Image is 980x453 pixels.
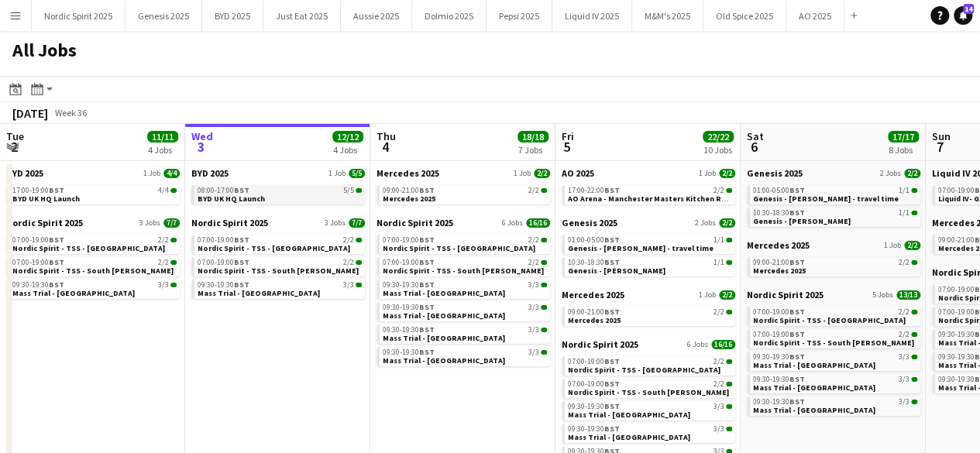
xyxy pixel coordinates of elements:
[753,307,917,324] a: 07:00-19:00BST2/2Nordic Spirit - TSS - [GEOGRAPHIC_DATA]
[714,236,724,244] span: 1/1
[198,236,249,244] span: 07:00-19:00
[963,4,974,14] span: 14
[383,324,547,342] a: 09:30-19:30BST3/3Mass Trial - [GEOGRAPHIC_DATA]
[789,185,805,195] span: BST
[12,187,64,194] span: 17:00-19:00
[383,257,547,275] a: 07:00-19:00BST2/2Nordic Spirit - TSS - South [PERSON_NAME]
[568,425,620,433] span: 09:30-19:30
[419,302,435,312] span: BST
[568,266,665,276] span: Genesis - Arnold Clark
[604,235,620,245] span: BST
[518,144,548,156] div: 7 Jobs
[12,281,64,289] span: 09:30-19:30
[32,1,126,31] button: Nordic Spirit 2025
[726,359,732,364] span: 2/2
[703,144,733,156] div: 10 Jobs
[568,387,729,397] span: Nordic Spirit - TSS - South Mimms
[356,188,362,193] span: 5/5
[349,218,365,228] span: 7/7
[541,305,547,310] span: 3/3
[568,236,620,244] span: 01:00-05:00
[343,236,354,244] span: 2/2
[753,194,899,204] span: Genesis - Arnold Clark - travel time
[552,1,632,31] button: Liquid IV 2025
[562,289,624,300] span: Mercedes 2025
[899,308,910,316] span: 2/2
[562,167,594,179] span: AO 2025
[904,169,920,178] span: 2/2
[747,167,920,239] div: Genesis 20252 Jobs2/201:00-05:00BST1/1Genesis - [PERSON_NAME] - travel time10:30-18:30BST1/1Genes...
[374,138,396,156] span: 4
[904,241,920,250] span: 2/2
[377,217,453,228] span: Nordic Spirit 2025
[234,235,249,245] span: BST
[568,380,620,388] span: 07:00-19:00
[12,236,64,244] span: 07:00-19:00
[356,283,362,287] span: 3/3
[899,187,910,194] span: 1/1
[528,326,539,334] span: 3/3
[714,308,724,316] span: 2/2
[747,167,803,179] span: Genesis 2025
[198,288,320,298] span: Mass Trial - London Cardinal Place
[198,259,249,266] span: 07:00-19:00
[747,167,920,179] a: Genesis 20252 Jobs2/2
[377,167,550,179] a: Mercedes 20251 Job2/2
[604,257,620,267] span: BST
[198,235,362,252] a: 07:00-19:00BST2/2Nordic Spirit - TSS - [GEOGRAPHIC_DATA]
[753,374,917,392] a: 09:30-19:30BST3/3Mass Trial - [GEOGRAPHIC_DATA]
[899,398,910,406] span: 3/3
[383,311,505,321] span: Mass Trial - Leeds
[568,424,732,441] a: 09:30-19:30BST3/3Mass Trial - [GEOGRAPHIC_DATA]
[383,280,547,297] a: 09:30-19:30BST3/3Mass Trial - [GEOGRAPHIC_DATA]
[559,138,574,156] span: 5
[12,185,177,203] a: 17:00-19:00BST4/4BYD UK HQ Launch
[753,376,805,383] span: 09:30-19:30
[789,352,805,362] span: BST
[198,243,350,253] span: Nordic Spirit - TSS - Donington Park
[343,187,354,194] span: 5/5
[568,410,690,420] span: Mass Trial - Brighton City Centre
[753,216,851,226] span: Genesis - Arnold Clark
[568,356,732,374] a: 07:00-19:00BST2/2Nordic Spirit - TSS - [GEOGRAPHIC_DATA]
[714,187,724,194] span: 2/2
[703,131,734,142] span: 22/22
[528,259,539,266] span: 2/2
[383,235,547,252] a: 07:00-19:00BST2/2Nordic Spirit - TSS - [GEOGRAPHIC_DATA]
[383,236,435,244] span: 07:00-19:00
[911,400,917,404] span: 3/3
[6,129,24,143] span: Tue
[528,348,539,356] span: 3/3
[568,403,620,410] span: 09:30-19:30
[753,308,805,316] span: 07:00-19:00
[377,129,396,143] span: Thu
[12,235,177,252] a: 07:00-19:00BST2/2Nordic Spirit - TSS - [GEOGRAPHIC_DATA]
[541,350,547,355] span: 3/3
[714,425,724,433] span: 3/3
[568,257,732,275] a: 10:30-18:30BST1/1Genesis - [PERSON_NAME]
[541,328,547,332] span: 3/3
[562,217,735,228] a: Genesis 20252 Jobs2/2
[568,235,732,252] a: 01:00-05:00BST1/1Genesis - [PERSON_NAME] - travel time
[711,340,735,349] span: 16/16
[343,281,354,289] span: 3/3
[930,138,951,156] span: 7
[49,257,64,267] span: BST
[747,239,810,251] span: Mercedes 2025
[604,424,620,434] span: BST
[163,218,180,228] span: 7/7
[568,259,620,266] span: 10:30-18:30
[562,289,735,300] a: Mercedes 20251 Job2/2
[726,310,732,314] span: 2/2
[49,280,64,290] span: BST
[191,167,365,217] div: BYD 20251 Job5/508:00-17:00BST5/5BYD UK HQ Launch
[714,259,724,266] span: 1/1
[911,260,917,265] span: 2/2
[49,185,64,195] span: BST
[12,266,174,276] span: Nordic Spirit - TSS - South Mimms
[911,355,917,359] span: 3/3
[753,396,917,414] a: 09:30-19:30BST3/3Mass Trial - [GEOGRAPHIC_DATA]
[325,218,346,228] span: 3 Jobs
[568,432,690,442] span: Mass Trial - Leeds
[747,239,920,251] a: Mercedes 20251 Job2/2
